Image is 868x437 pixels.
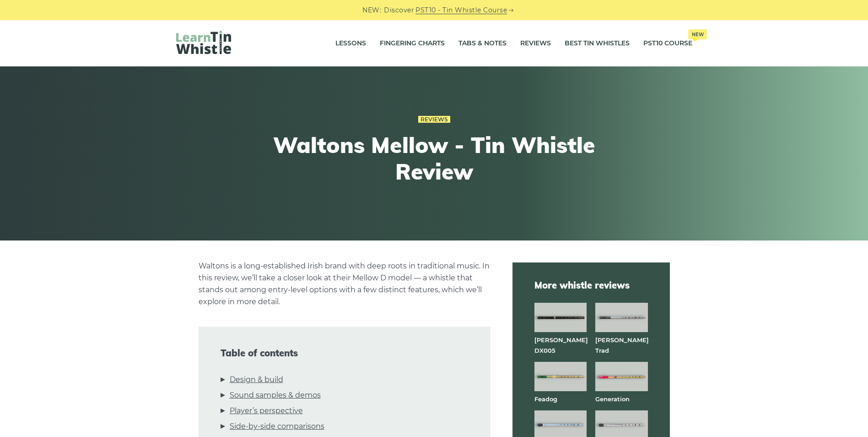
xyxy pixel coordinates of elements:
[688,29,707,39] span: New
[534,395,557,403] a: Feadog
[534,279,648,292] span: More whistle reviews
[595,303,647,332] img: Dixon Trad tin whistle full front view
[534,336,588,354] a: [PERSON_NAME] DX005
[534,362,587,391] img: Feadog brass tin whistle full front view
[199,260,491,308] p: Waltons is a long-established Irish brand with deep roots in traditional music. In this review, w...
[534,303,587,332] img: Dixon DX005 tin whistle full front view
[520,32,551,55] a: Reviews
[266,132,603,185] h1: Waltons Mellow - Tin Whistle Review
[595,336,649,354] a: [PERSON_NAME] Trad
[458,32,507,55] a: Tabs & Notes
[230,389,321,401] a: Sound samples & demos
[595,362,647,391] img: Generation brass tin whistle full front view
[418,116,450,123] a: Reviews
[176,31,231,54] img: LearnTinWhistle.com
[221,348,469,359] span: Table of contents
[380,32,445,55] a: Fingering Charts
[335,32,366,55] a: Lessons
[230,374,283,386] a: Design & build
[230,405,303,417] a: Player’s perspective
[595,395,630,403] a: Generation
[643,32,692,55] a: PST10 CourseNew
[230,421,324,432] a: Side-by-side comparisons
[565,32,630,55] a: Best Tin Whistles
